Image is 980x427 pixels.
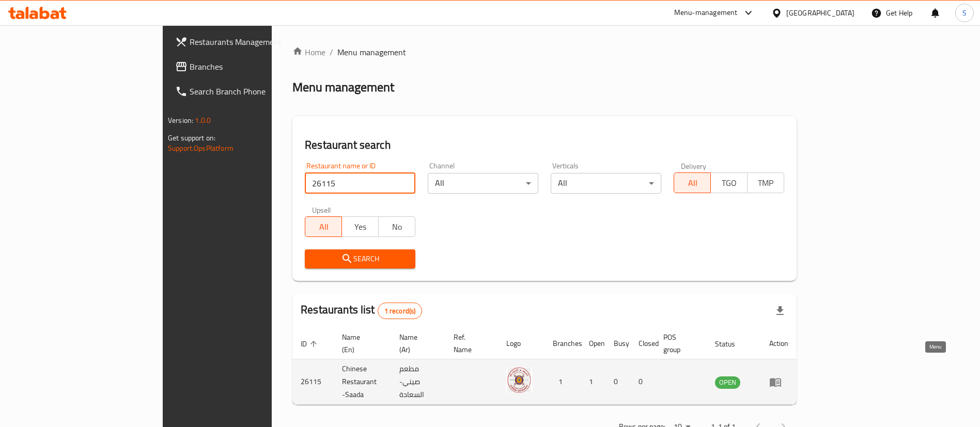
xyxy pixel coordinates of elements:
span: Version: [168,114,193,127]
span: All [309,219,338,234]
span: Name (Ar) [399,331,432,356]
nav: breadcrumb [292,46,797,58]
label: Upsell [312,206,331,213]
div: All [551,173,661,194]
td: 1 [581,359,605,405]
h2: Menu management [292,79,394,96]
th: Closed [630,328,655,359]
td: مطعم صيني- السعادة [391,359,445,405]
span: Menu management [337,46,406,58]
span: No [383,219,411,234]
th: Open [581,328,605,359]
label: Delivery [681,162,707,169]
th: Action [761,328,797,359]
td: 0 [630,359,655,405]
a: Support.OpsPlatform [168,141,234,155]
a: Branches [167,54,326,79]
span: Yes [346,219,375,234]
span: Restaurants Management [190,36,318,48]
li: / [330,46,333,58]
span: 1 record(s) [378,306,422,316]
span: POS group [663,331,694,356]
th: Logo [498,328,545,359]
span: Status [715,338,749,350]
a: Restaurants Management [167,29,326,54]
th: Busy [605,328,630,359]
input: Search for restaurant name or ID.. [305,173,415,194]
button: Yes [341,216,379,237]
h2: Restaurant search [305,137,784,153]
span: S [962,7,967,19]
span: TMP [752,176,780,191]
button: TGO [710,172,748,193]
table: enhanced table [292,328,797,405]
span: Name (En) [342,331,379,356]
span: Get support on: [168,131,215,145]
span: Ref. Name [454,331,486,356]
button: Search [305,249,415,268]
button: TMP [747,172,784,193]
td: Chinese Restaurant -Saada [334,359,391,405]
span: ID [301,338,320,350]
button: All [305,216,342,237]
button: No [378,216,415,237]
span: All [678,176,707,191]
span: Search Branch Phone [190,85,318,98]
div: Export file [768,298,792,323]
td: 1 [545,359,581,405]
span: OPEN [715,376,740,388]
td: 0 [605,359,630,405]
h2: Restaurants list [301,302,422,319]
div: All [428,173,538,194]
a: Search Branch Phone [167,79,326,104]
span: TGO [715,176,743,191]
th: Branches [545,328,581,359]
span: 1.0.0 [195,114,211,127]
div: Menu-management [674,7,738,19]
div: Total records count [378,303,423,319]
img: Chinese Restaurant -Saada [506,367,532,393]
span: Search [313,252,407,265]
span: Branches [190,60,318,73]
button: All [674,172,711,193]
div: [GEOGRAPHIC_DATA] [786,7,854,19]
